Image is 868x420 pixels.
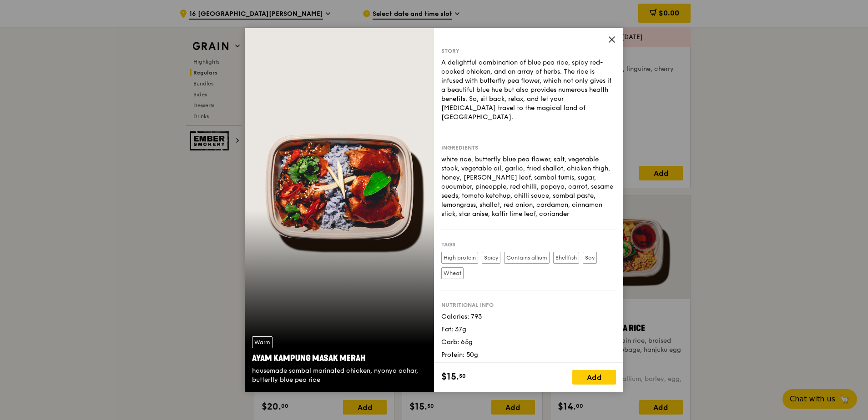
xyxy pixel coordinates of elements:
label: Wheat [441,267,464,279]
div: Warm [252,336,273,348]
div: Calories: 793 [441,312,616,321]
div: Ayam Kampung Masak Merah [252,352,427,365]
span: 50 [459,372,466,380]
label: Soy [583,252,597,264]
div: white rice, butterfly blue pea flower, salt, vegetable stock, vegetable oil, garlic, fried shallo... [441,155,616,219]
span: $15. [441,370,459,384]
label: Spicy [482,252,500,264]
div: A delightful combination of blue pea rice, spicy red-cooked chicken, and an array of herbs. The r... [441,58,616,122]
div: Tags [441,241,616,248]
div: Add [572,370,616,385]
div: Story [441,47,616,55]
div: Protein: 50g [441,350,616,360]
div: Nutritional info [441,301,616,309]
label: Shellfish [553,252,579,264]
div: Fat: 37g [441,325,616,334]
div: Ingredients [441,144,616,151]
label: High protein [441,252,478,264]
div: Carb: 65g [441,338,616,347]
div: housemade sambal marinated chicken, nyonya achar, butterfly blue pea rice [252,366,427,385]
label: Contains allium [504,252,550,264]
